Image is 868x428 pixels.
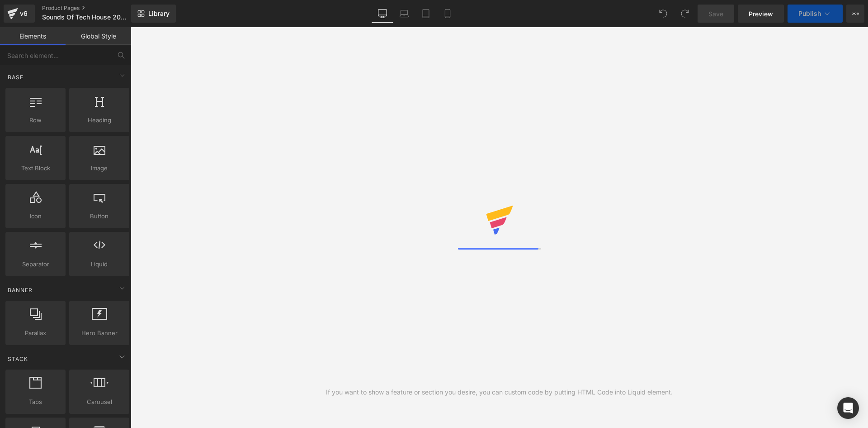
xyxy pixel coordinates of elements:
div: v6 [18,8,29,19]
button: Undo [654,5,672,23]
span: Button [72,212,127,221]
a: Global Style [66,27,131,45]
div: If you want to show a feature or section you desire, you can custom code by putting HTML Code int... [326,387,673,397]
span: Banner [7,286,33,294]
span: Text Block [8,164,63,173]
span: Sounds Of Tech House 2020&amp;2021 [42,14,129,21]
span: Hero Banner [72,328,127,338]
span: Image [72,164,127,173]
span: Tabs [8,397,63,407]
a: Mobile [437,5,458,23]
a: v6 [4,5,35,23]
span: Preview [749,9,773,19]
a: Laptop [393,5,415,23]
span: Row [8,115,63,125]
span: Publish [798,10,821,17]
span: Base [7,73,24,82]
button: Publish [788,5,843,23]
button: Redo [676,5,694,23]
span: Heading [72,115,127,125]
a: New Library [131,5,176,23]
button: More [846,5,864,23]
span: Carousel [72,397,127,407]
div: Open Intercom Messenger [837,397,859,419]
a: Tablet [415,5,437,23]
span: Library [148,10,170,18]
span: Liquid [72,260,127,269]
span: Parallax [8,328,63,338]
span: Separator [8,260,63,269]
a: Preview [738,5,784,23]
span: Icon [8,212,63,221]
a: Desktop [372,5,393,23]
a: Product Pages [42,5,146,12]
span: Save [708,9,723,19]
span: Stack [7,355,29,363]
